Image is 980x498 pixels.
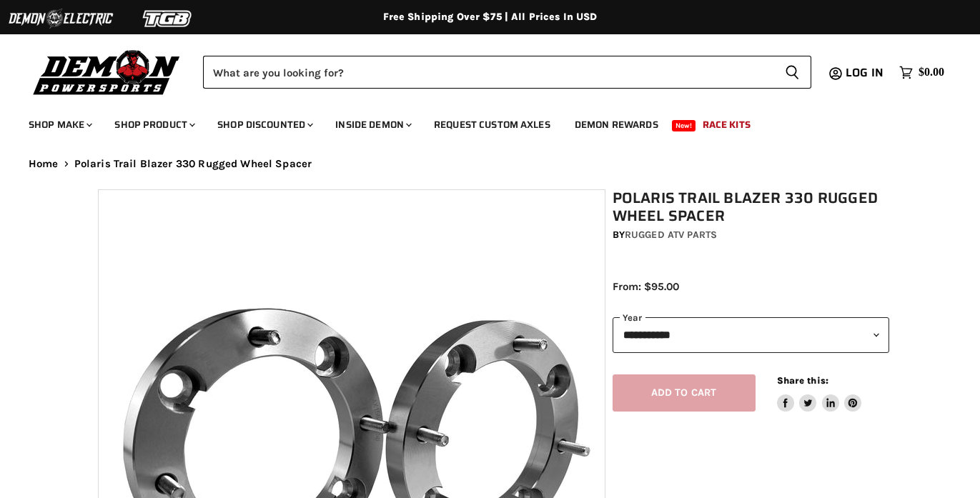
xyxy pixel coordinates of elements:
img: Demon Powersports [29,46,185,97]
span: $0.00 [919,66,944,79]
a: Shop Product [104,110,204,139]
a: Race Kits [692,110,761,139]
a: Shop Make [18,110,101,139]
span: Polaris Trail Blazer 330 Rugged Wheel Spacer [74,158,312,170]
a: Rugged ATV Parts [625,229,717,241]
a: Shop Discounted [207,110,322,139]
ul: Main menu [18,104,941,139]
select: year [613,317,889,352]
button: Search [773,56,811,89]
h1: Polaris Trail Blazer 330 Rugged Wheel Spacer [613,189,889,225]
input: Search [203,56,773,89]
img: Demon Electric Logo 2 [7,5,114,32]
div: by [613,227,889,243]
a: Log in [839,66,892,79]
a: Demon Rewards [564,110,669,139]
a: $0.00 [892,62,951,83]
span: Share this: [777,375,828,386]
img: TGB Logo 2 [114,5,222,32]
span: Log in [846,64,884,81]
a: Request Custom Axles [423,110,561,139]
a: Home [29,158,59,170]
aside: Share this: [777,374,862,412]
span: From: $95.00 [613,280,679,293]
a: Inside Demon [325,110,420,139]
form: Product [203,56,811,89]
span: New! [672,120,696,131]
